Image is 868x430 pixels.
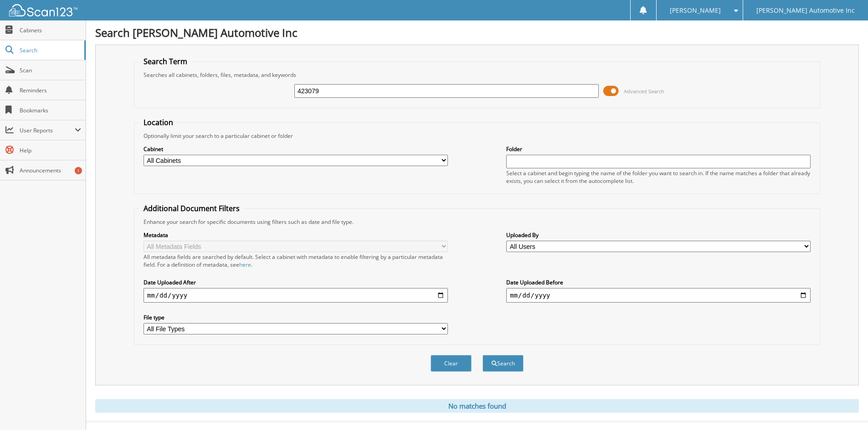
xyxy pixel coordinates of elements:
[431,355,472,372] button: Clear
[144,231,448,239] label: Metadata
[139,218,815,226] div: Enhance your search for specific documents using filters such as date and file type.
[144,314,448,321] label: File type
[144,253,448,268] div: All metadata fields are searched by default. Select a cabinet with metadata to enable filtering b...
[144,288,448,303] input: start
[139,56,192,66] legend: Search Term
[20,106,81,114] span: Bookmarks
[9,4,77,16] img: scan123-logo-white.svg
[139,117,178,127] legend: Location
[506,231,811,239] label: Uploaded By
[20,147,81,154] span: Help
[624,88,664,95] span: Advanced Search
[144,145,448,153] label: Cabinet
[506,145,811,153] label: Folder
[139,203,244,213] legend: Additional Document Filters
[95,25,859,40] h1: Search [PERSON_NAME] Automotive Inc
[20,66,81,74] span: Scan
[20,46,80,54] span: Search
[506,288,811,303] input: end
[139,71,815,79] div: Searches all cabinets, folders, files, metadata, and keywords
[239,261,251,268] a: here
[139,132,815,140] div: Optionally limit your search to a particular cabinet or folder
[20,86,81,94] span: Reminders
[144,278,448,286] label: Date Uploaded After
[95,399,859,413] div: No matches found
[20,26,81,34] span: Cabinets
[756,8,855,13] span: [PERSON_NAME] Automotive Inc
[506,278,811,286] label: Date Uploaded Before
[20,167,81,174] span: Announcements
[20,126,75,134] span: User Reports
[506,169,811,185] div: Select a cabinet and begin typing the name of the folder you want to search in. If the name match...
[75,167,82,174] div: 1
[670,8,721,13] span: [PERSON_NAME]
[483,355,524,372] button: Search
